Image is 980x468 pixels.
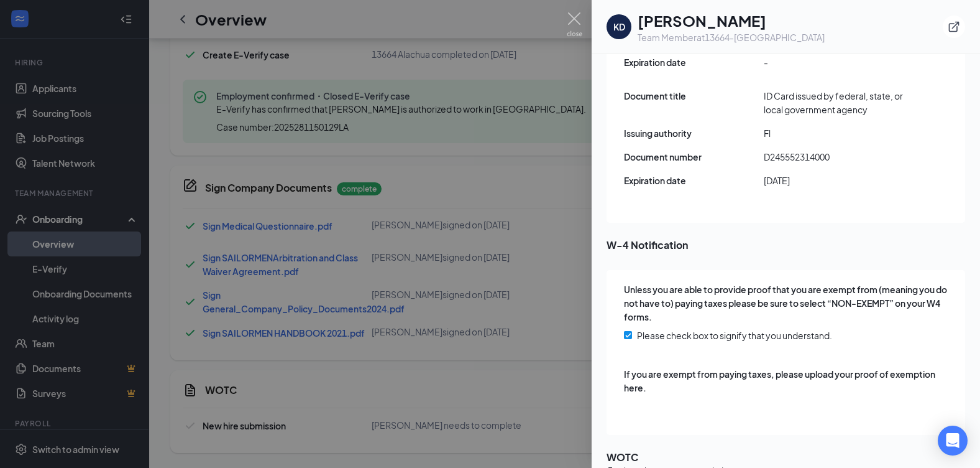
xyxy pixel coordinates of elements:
div: Team Member at 13664-[GEOGRAPHIC_DATA] [638,31,825,44]
span: [DATE] [764,174,904,187]
svg: ExternalLink [948,21,960,33]
span: Expiration date [624,55,764,69]
span: WOTC [607,449,965,465]
span: If you are exempt from paying taxes, please upload your proof of exemption here. [624,367,950,395]
h1: [PERSON_NAME] [638,10,825,31]
span: W-4 Notification [607,237,965,253]
span: Expiration date [624,174,764,187]
span: Document title [624,89,764,103]
span: Document number [624,150,764,164]
div: Open Intercom Messenger [938,426,968,456]
span: Issuing authority [624,126,764,140]
span: Please check box to signify that you understand. [637,329,832,342]
span: D245552314000 [764,150,904,164]
button: ExternalLink [943,16,965,38]
span: ID Card issued by federal, state, or local government agency [764,89,904,116]
span: Fl [764,126,904,140]
span: - [764,55,904,69]
span: Unless you are able to provide proof that you are exempt from (meaning you do not have to) paying... [624,283,950,324]
div: KD [613,21,625,33]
